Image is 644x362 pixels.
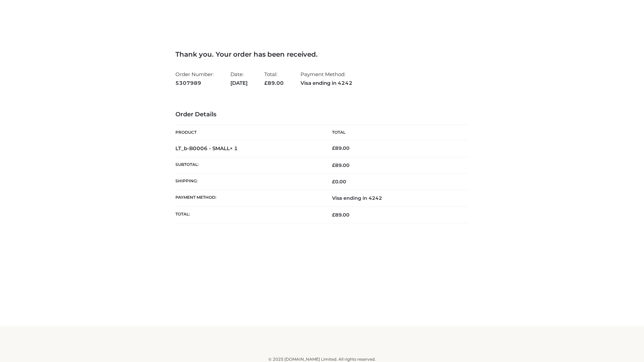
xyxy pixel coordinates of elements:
span: 89.00 [332,212,350,218]
strong: [DATE] [230,79,248,87]
strong: LT_b-B0006 - SMALL [175,145,238,152]
h3: Order Details [175,111,469,118]
th: Subtotal: [175,157,322,173]
strong: × 1 [230,145,238,152]
span: £ [332,212,335,218]
span: £ [264,80,268,86]
span: £ [332,179,335,185]
bdi: 0.00 [332,179,346,185]
bdi: 89.00 [332,145,350,151]
li: Payment Method: [301,68,353,89]
th: Shipping: [175,174,322,190]
span: 89.00 [264,80,284,86]
td: Visa ending in 4242 [322,190,469,206]
h3: Thank you. Your order has been received. [175,50,469,58]
strong: 5307989 [175,79,214,87]
span: £ [332,145,335,151]
th: Total: [175,206,322,223]
span: 89.00 [332,162,350,168]
li: Date: [230,68,248,89]
th: Product [175,125,322,140]
th: Payment method: [175,190,322,206]
strong: Visa ending in 4242 [301,79,353,87]
th: Total [322,125,469,140]
span: £ [332,162,335,168]
li: Order Number: [175,68,214,89]
li: Total: [264,68,284,89]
